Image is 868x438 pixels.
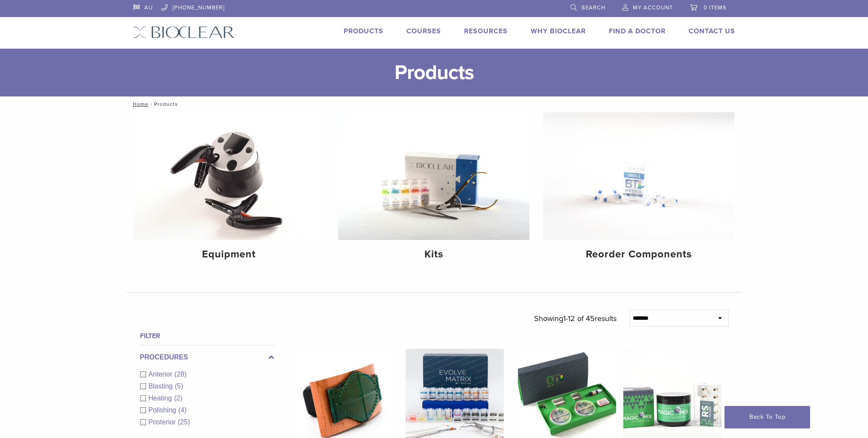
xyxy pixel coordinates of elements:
label: Procedures [140,352,274,362]
span: (25) [178,418,190,426]
img: Reorder Components [543,112,734,240]
a: Home [130,101,149,107]
h4: Kits [345,247,523,262]
img: Equipment [134,112,325,240]
a: Equipment [134,112,325,268]
a: Reorder Components [543,112,734,268]
span: 1-12 of 45 [563,314,595,323]
a: Kits [338,112,529,268]
span: Polishing [149,406,178,414]
a: Courses [406,27,441,35]
h4: Filter [140,331,274,341]
a: Back To Top [725,406,810,428]
span: Blasting [149,383,175,390]
a: Contact Us [689,27,735,35]
span: (2) [174,394,183,402]
h4: Equipment [140,247,318,262]
p: Showing results [534,310,617,327]
a: Resources [464,27,508,35]
span: My Account [633,4,673,11]
span: 0 items [704,4,727,11]
nav: Products [127,96,742,112]
span: (5) [175,383,183,390]
h4: Reorder Components [550,247,728,262]
span: Anterior [149,371,175,378]
span: (4) [178,406,187,414]
a: Why Bioclear [531,27,586,35]
span: / [149,102,154,106]
a: Products [344,27,383,35]
img: Kits [338,112,529,240]
span: (28) [175,371,187,378]
img: Bioclear [133,26,234,38]
a: Find A Doctor [609,27,666,35]
span: Posterior [149,418,178,426]
span: Search [582,4,605,11]
span: Heating [149,394,174,402]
